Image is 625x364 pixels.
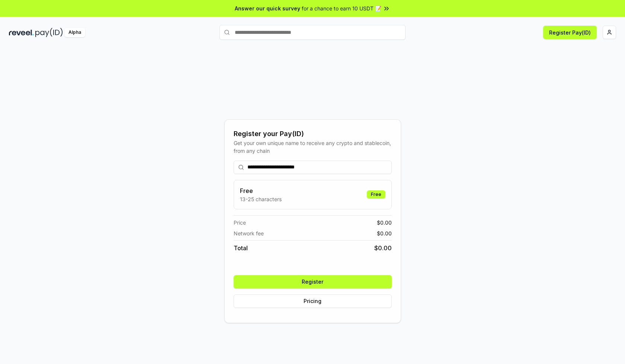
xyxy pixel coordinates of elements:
img: pay_id [35,28,63,37]
span: Network fee [234,229,264,237]
button: Register Pay(ID) [543,26,597,39]
button: Register [234,275,392,289]
span: $ 0.00 [374,244,392,252]
span: Answer our quick survey [235,4,300,12]
span: for a chance to earn 10 USDT 📝 [302,4,381,12]
button: Pricing [234,294,392,308]
span: Total [234,244,248,252]
span: $ 0.00 [377,229,392,237]
span: $ 0.00 [377,219,392,226]
div: Get your own unique name to receive any crypto and stablecoin, from any chain [234,139,392,155]
div: Alpha [64,28,85,37]
div: Free [367,190,385,199]
h3: Free [240,186,282,195]
img: reveel_dark [9,28,34,37]
p: 13-25 characters [240,195,282,203]
span: Price [234,219,246,226]
div: Register your Pay(ID) [234,129,392,139]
